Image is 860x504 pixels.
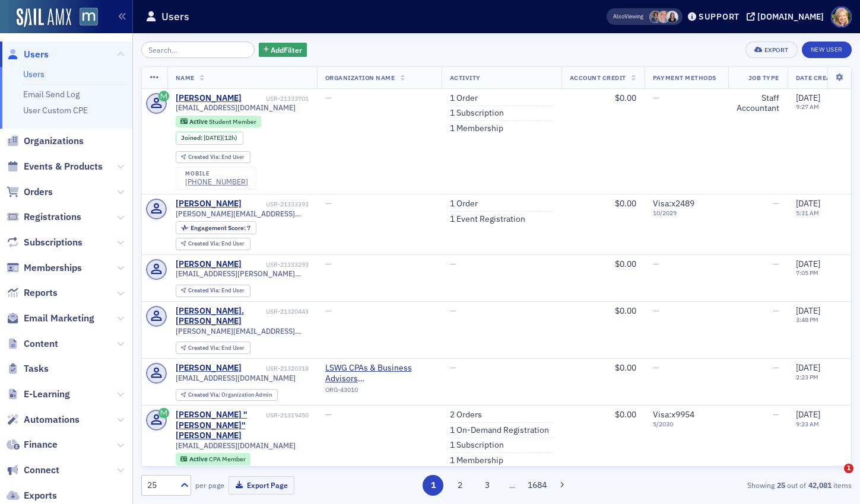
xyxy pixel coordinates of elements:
[176,374,296,382] span: [EMAIL_ADDRESS][DOMAIN_NAME]
[325,363,433,384] span: LSWG CPAs & Business Advisors (Frederick, MD)
[188,344,221,352] span: Created Via :
[615,92,636,103] span: $0.00
[773,259,779,269] span: —
[176,441,296,450] span: [EMAIL_ADDRESS][DOMAIN_NAME]
[24,160,103,173] span: Events & Products
[24,362,49,375] span: Tasks
[653,362,659,373] span: —
[24,489,57,502] span: Exports
[204,134,237,142] div: (12h)
[176,199,242,209] div: [PERSON_NAME]
[773,362,779,373] span: —
[450,455,503,466] a: 1 Membership
[24,464,59,477] span: Connect
[653,92,659,103] span: —
[243,261,309,269] div: USR-21333293
[147,479,173,492] div: 25
[188,240,221,247] span: Created Via :
[24,135,84,148] span: Organizations
[615,305,636,316] span: $0.00
[831,7,852,27] span: Profile
[450,410,482,420] a: 2 Orders
[745,42,797,58] button: Export
[271,44,302,55] span: Add Filter
[504,480,521,490] span: …
[7,48,49,61] a: Users
[185,170,248,177] div: mobile
[653,209,720,217] span: 10 / 2029
[176,410,264,441] div: [PERSON_NAME] "[PERSON_NAME]" [PERSON_NAME]
[658,11,670,23] span: Dee Sullivan
[7,261,82,275] a: Memberships
[450,74,481,82] span: Activity
[796,198,820,209] span: [DATE]
[185,177,248,186] a: [PHONE_NUMBER]
[191,224,247,232] span: Engagement Score :
[24,236,82,249] span: Subscriptions
[161,9,189,24] h1: Users
[176,221,256,234] div: Engagement Score: 7
[748,74,779,82] span: Job Type
[176,74,195,82] span: Name
[615,362,636,373] span: $0.00
[176,209,309,218] span: [PERSON_NAME][EMAIL_ADDRESS][PERSON_NAME][DOMAIN_NAME]
[653,259,659,269] span: —
[181,134,204,142] span: Joined :
[24,388,70,401] span: E-Learning
[204,133,222,142] span: [DATE]
[188,392,272,398] div: Organization Admin
[176,306,264,327] a: [PERSON_NAME].[PERSON_NAME]
[191,225,250,231] div: 7
[229,476,294,495] button: Export Page
[325,198,332,209] span: —
[450,108,504,119] a: 1 Subscription
[188,286,221,294] span: Created Via :
[773,409,779,420] span: —
[23,89,80,100] a: Email Send Log
[209,117,256,126] span: Student Member
[176,285,250,297] div: Created Via: End User
[796,315,818,324] time: 3:48 PM
[450,259,456,269] span: —
[666,11,678,23] span: Kelly Brown
[180,117,256,125] a: Active Student Member
[176,259,242,270] div: [PERSON_NAME]
[325,363,433,384] a: LSWG CPAs & Business Advisors ([GEOGRAPHIC_DATA], [GEOGRAPHIC_DATA])
[176,453,251,465] div: Active: Active: CPA Member
[266,308,309,315] div: USR-21320443
[649,11,662,23] span: Chris Dougherty
[180,455,245,463] a: Active CPA Member
[615,198,636,209] span: $0.00
[623,480,852,490] div: Showing out of items
[802,42,852,58] a: New User
[24,413,80,426] span: Automations
[71,8,98,28] a: View Homepage
[653,74,716,82] span: Payment Methods
[24,438,58,451] span: Finance
[23,69,45,79] a: Users
[24,286,58,299] span: Reports
[176,363,242,374] a: [PERSON_NAME]
[796,305,820,316] span: [DATE]
[7,464,59,477] a: Connect
[773,198,779,209] span: —
[7,489,57,502] a: Exports
[325,259,332,269] span: —
[796,420,819,428] time: 9:23 AM
[806,480,833,490] strong: 42,081
[325,386,433,398] div: ORG-43010
[243,200,309,208] div: USR-21333393
[450,123,503,134] a: 1 Membership
[176,132,243,145] div: Joined: 2025-09-25 00:00:00
[477,475,497,496] button: 3
[7,236,82,249] a: Subscriptions
[7,337,58,350] a: Content
[7,135,84,148] a: Organizations
[188,391,221,398] span: Created Via :
[7,160,103,173] a: Events & Products
[325,74,395,82] span: Organization Name
[80,8,98,26] img: SailAMX
[820,464,848,492] iframe: Intercom live chat
[450,93,478,104] a: 1 Order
